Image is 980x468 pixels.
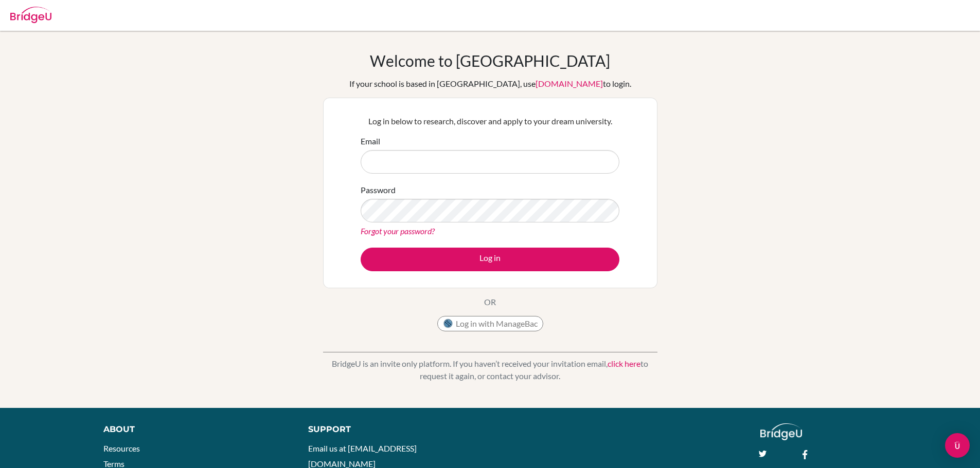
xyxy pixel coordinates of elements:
a: [DOMAIN_NAME] [536,79,603,88]
p: Log in below to research, discover and apply to your dream university. [361,115,619,127]
div: About [103,423,285,436]
a: Forgot your password? [361,226,435,236]
p: BridgeU is an invite only platform. If you haven’t received your invitation email, to request it ... [323,358,657,382]
a: click here [608,359,640,368]
h1: Welcome to [GEOGRAPHIC_DATA] [370,51,610,70]
img: logo_white@2x-f4f0deed5e89b7ecb1c2cc34c3e3d731f90f0f143d5ea2071677605dd97b5244.png [760,423,802,440]
div: Open Intercom Messenger [945,433,970,458]
div: If your school is based in [GEOGRAPHIC_DATA], use to login. [349,78,631,90]
p: OR [484,296,496,308]
label: Email [361,135,380,147]
a: Resources [103,443,140,453]
button: Log in [361,248,619,271]
label: Password [361,184,396,196]
div: Support [308,423,478,436]
button: Log in with ManageBac [437,316,543,331]
img: Bridge-U [10,7,51,23]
